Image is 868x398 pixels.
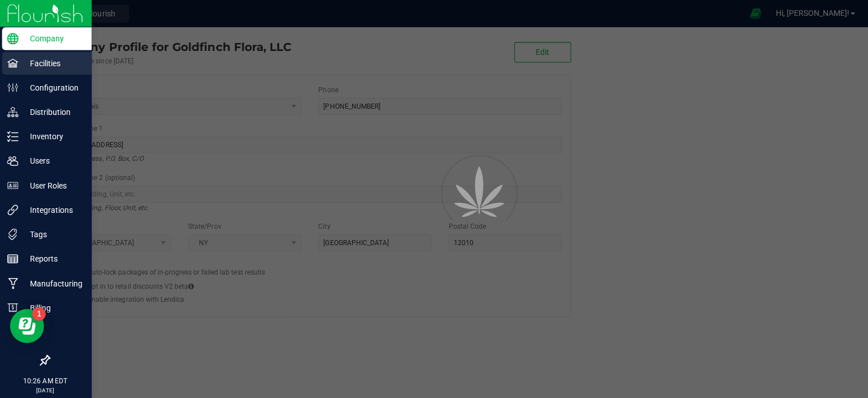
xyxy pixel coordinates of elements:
inline-svg: Integrations [8,203,20,215]
inline-svg: Inventory [8,130,20,142]
p: Users [20,153,88,167]
p: [DATE] [5,384,88,393]
inline-svg: Manufacturing [8,276,20,288]
inline-svg: Users [8,155,20,166]
p: Distribution [20,105,88,118]
inline-svg: User Roles [8,179,20,190]
p: Facilities [20,56,88,70]
inline-svg: Facilities [8,57,20,69]
iframe: Resource center [11,307,45,341]
p: Integrations [20,202,88,216]
p: Reports [20,251,88,264]
p: Company [20,32,88,45]
inline-svg: Configuration [8,82,20,93]
inline-svg: Billing [8,301,20,312]
p: 10:26 AM EDT [5,374,88,384]
inline-svg: Distribution [8,106,20,117]
inline-svg: Company [8,33,20,44]
p: Inventory [20,129,88,143]
p: Tags [20,226,88,240]
p: User Roles [20,178,88,191]
p: Billing [20,299,88,313]
inline-svg: Tags [8,228,20,239]
inline-svg: Reports [8,252,20,263]
p: Manufacturing [20,275,88,289]
p: Configuration [20,80,88,94]
iframe: Resource center unread badge [33,306,47,319]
